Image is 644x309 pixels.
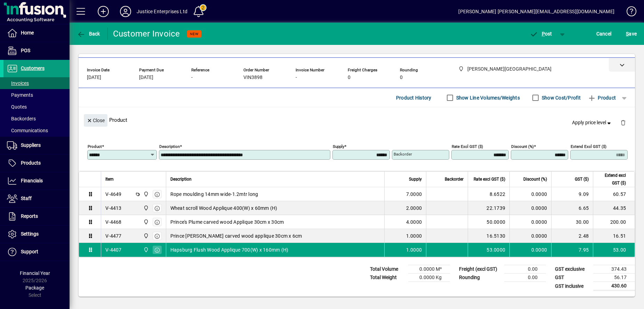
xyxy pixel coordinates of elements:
a: Staff [3,190,70,207]
div: V-4413 [105,205,122,212]
span: 2.0000 [406,205,422,212]
td: 2.48 [551,229,593,243]
span: S [626,31,629,37]
span: Products [21,160,41,166]
div: Product [79,107,635,133]
span: Customers [21,65,45,71]
span: [DATE] [87,75,101,80]
td: 6.65 [551,201,593,215]
span: [DATE] [139,75,153,80]
span: Backorders [7,116,36,121]
div: 22.1739 [472,205,505,212]
span: P [542,31,545,37]
span: Financial Year [20,270,50,276]
span: henderson warehouse [142,190,150,198]
td: 0.0000 [509,201,551,215]
span: 0 [400,75,403,80]
span: Communications [7,128,48,133]
td: Freight (excl GST) [456,265,504,274]
mat-label: Extend excl GST ($) [571,144,606,149]
a: Payments [3,89,70,101]
span: Rate excl GST ($) [474,175,505,183]
a: Suppliers [3,137,70,154]
a: Financials [3,172,70,190]
mat-label: Description [159,144,180,149]
div: 16.5130 [472,232,505,239]
td: 374.43 [593,265,635,274]
span: Backorder [445,175,464,183]
td: 0.0000 Kg [408,274,450,282]
app-page-header-button: Close [82,117,109,123]
td: 0.00 [504,265,546,274]
app-page-header-button: Back [70,27,108,40]
span: henderson warehouse [142,232,150,240]
button: Delete [615,114,631,131]
span: 0 [348,75,351,80]
span: POS [21,48,30,53]
span: Extend excl GST ($) [597,172,626,187]
button: Profile [114,5,137,18]
span: Home [21,30,34,35]
td: 60.57 [593,187,635,201]
app-page-header-button: Delete [615,119,631,126]
td: 9.09 [551,187,593,201]
td: GST exclusive [552,265,593,274]
a: Knowledge Base [621,1,635,24]
span: Package [25,285,44,291]
button: Product History [393,92,434,104]
span: Financials [21,178,43,183]
button: Back [75,27,102,40]
span: Prince's Plume carved wood Applique 30cm x 30cm [170,219,284,225]
td: 16.51 [593,229,635,243]
span: 1.0000 [406,246,422,253]
span: Description [170,175,192,183]
mat-label: Rate excl GST ($) [452,144,483,149]
span: Prince [PERSON_NAME] carved wood applique 30cm x 6cm [170,232,302,239]
span: Staff [21,196,32,201]
span: 4.0000 [406,219,422,225]
span: Discount (%) [523,175,547,183]
td: 0.0000 [509,187,551,201]
span: henderson warehouse [142,204,150,212]
button: Post [526,27,556,40]
span: Product History [396,92,432,103]
a: Reports [3,208,70,225]
span: Reports [21,213,38,219]
span: Support [21,249,38,254]
mat-label: Product [88,144,102,149]
span: - [296,75,297,80]
span: henderson warehouse [142,246,150,254]
div: V-4477 [105,232,122,239]
td: GST inclusive [552,282,593,291]
button: Save [624,27,638,40]
span: Supply [409,175,422,183]
td: 30.00 [551,215,593,229]
td: 430.60 [593,282,635,291]
a: Products [3,154,70,172]
span: 1.0000 [406,232,422,239]
mat-label: Discount (%) [511,144,534,149]
mat-label: Backorder [394,152,412,157]
span: Hapsburg Flush Wood Applique 700(W) x 160mm (H) [170,246,289,253]
td: 53.00 [593,243,635,257]
div: Customer Invoice [113,28,180,39]
div: [PERSON_NAME] [PERSON_NAME][EMAIL_ADDRESS][DOMAIN_NAME] [458,6,614,17]
span: VIN3898 [243,75,263,80]
span: Invoices [7,80,29,86]
span: ave [626,28,637,39]
a: Invoices [3,77,70,89]
td: 0.0000 [509,215,551,229]
span: Product [588,92,616,103]
span: ost [530,31,552,37]
label: Show Cost/Profit [540,94,581,101]
td: 0.00 [504,274,546,282]
span: Rope moulding 14mm wide-1.2mtr long [170,191,258,198]
a: Quotes [3,101,70,113]
a: Backorders [3,113,70,125]
td: 0.0000 [509,229,551,243]
button: Cancel [595,27,613,40]
td: Total Weight [367,274,408,282]
td: 44.35 [593,201,635,215]
button: Close [84,114,107,127]
span: NEW [190,32,199,36]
